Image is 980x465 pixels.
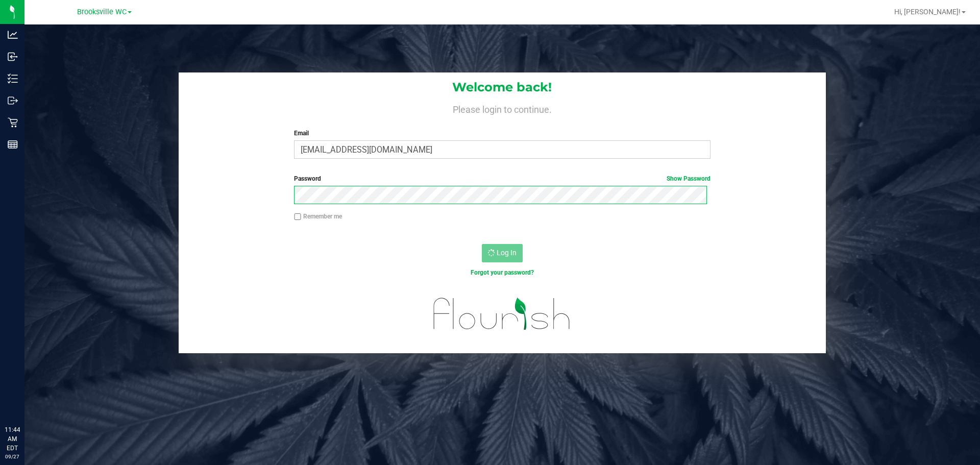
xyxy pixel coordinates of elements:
[5,425,20,453] p: 11:44 AM EDT
[497,249,517,257] span: Log In
[8,95,18,106] inline-svg: Outbound
[471,269,534,276] a: Forgot your password?
[294,212,342,221] label: Remember me
[8,74,18,84] inline-svg: Inventory
[421,288,583,340] img: flourish_logo.svg
[179,81,826,94] h1: Welcome back!
[894,8,961,16] span: Hi, [PERSON_NAME]!
[77,8,127,16] span: Brooksville WC
[8,117,18,128] inline-svg: Retail
[8,30,18,40] inline-svg: Analytics
[5,453,20,460] p: 09/27
[667,175,710,182] a: Show Password
[482,244,523,262] button: Log In
[179,102,826,114] h4: Please login to continue.
[294,213,301,221] input: Remember me
[8,139,18,150] inline-svg: Reports
[294,129,710,138] label: Email
[8,52,18,62] inline-svg: Inbound
[294,175,321,182] span: Password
